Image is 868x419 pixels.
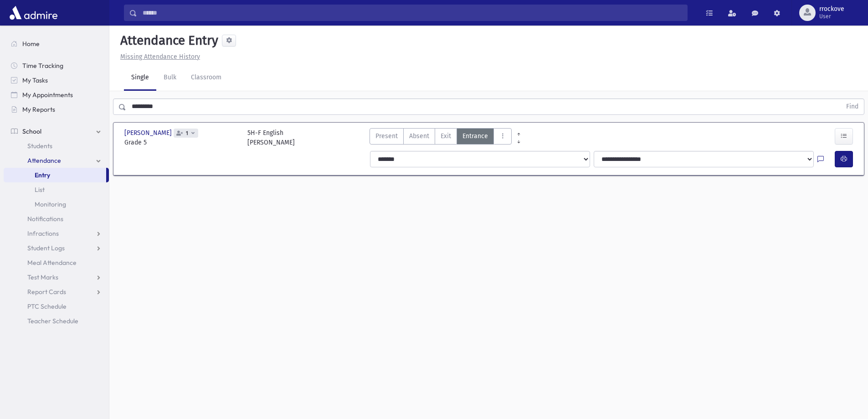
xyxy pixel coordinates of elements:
[35,186,45,194] span: List
[27,142,52,150] span: Students
[4,226,109,241] a: Infractions
[4,168,106,182] a: Entry
[117,33,218,48] h5: Attendance Entry
[4,255,109,270] a: Meal Attendance
[27,288,66,296] span: Report Cards
[4,58,109,73] a: Time Tracking
[35,200,66,208] span: Monitoring
[4,102,109,117] a: My Reports
[841,99,864,114] button: Find
[247,128,295,147] div: 5H-F English [PERSON_NAME]
[4,88,109,102] a: My Appointments
[370,128,512,147] div: AttTypes
[117,53,200,61] a: Missing Attendance History
[7,4,60,22] img: AdmirePro
[184,65,229,91] a: Classroom
[137,5,687,21] input: Search
[4,241,109,255] a: Student Logs
[4,124,109,139] a: School
[27,244,65,252] span: Student Logs
[124,65,156,91] a: Single
[4,299,109,314] a: PTC Schedule
[4,212,109,226] a: Notifications
[184,130,190,136] span: 1
[409,131,429,141] span: Absent
[27,215,63,223] span: Notifications
[4,285,109,299] a: Report Cards
[22,127,41,135] span: School
[462,131,488,141] span: Entrance
[27,273,58,281] span: Test Marks
[124,128,174,138] span: [PERSON_NAME]
[27,317,78,325] span: Teacher Schedule
[4,36,109,51] a: Home
[27,259,77,267] span: Meal Attendance
[35,171,50,179] span: Entry
[22,105,55,114] span: My Reports
[4,182,109,197] a: List
[156,65,184,91] a: Bulk
[124,138,238,147] span: Grade 5
[22,76,48,84] span: My Tasks
[120,53,200,61] u: Missing Attendance History
[4,73,109,88] a: My Tasks
[4,197,109,212] a: Monitoring
[27,229,59,238] span: Infractions
[4,314,109,328] a: Teacher Schedule
[4,153,109,168] a: Attendance
[22,62,63,70] span: Time Tracking
[441,131,451,141] span: Exit
[22,91,73,99] span: My Appointments
[27,302,67,310] span: PTC Schedule
[27,156,61,165] span: Attendance
[819,13,844,20] span: User
[22,40,40,48] span: Home
[819,5,844,13] span: rrockove
[375,131,398,141] span: Present
[4,270,109,285] a: Test Marks
[4,139,109,153] a: Students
